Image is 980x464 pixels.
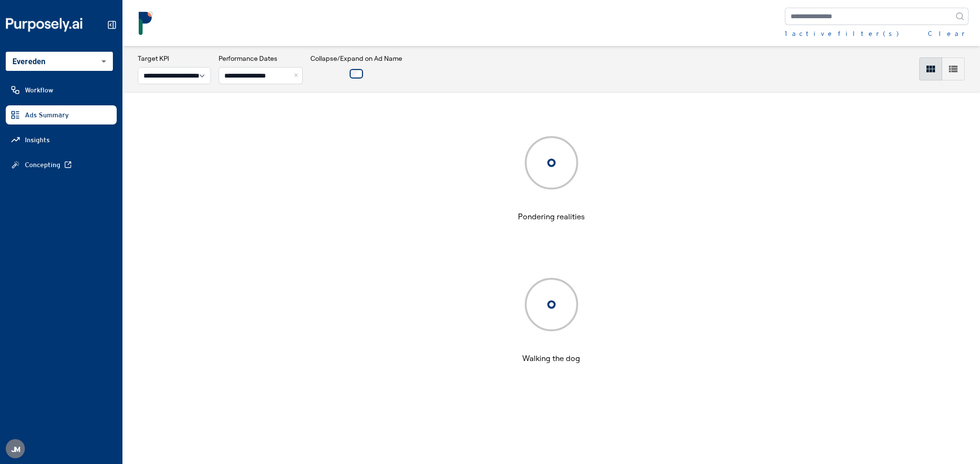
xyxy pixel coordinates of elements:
span: Concepting [25,160,60,170]
h3: Performance Dates [219,54,303,63]
span: Workflow [25,85,53,95]
button: Clear [928,29,969,38]
a: Concepting [6,155,117,174]
div: 1 active filter(s) [785,29,899,38]
h3: Target KPI [138,54,211,63]
span: Insights [25,135,50,145]
div: Evereden [6,52,113,71]
button: Close [292,67,303,84]
div: J M [6,439,25,458]
a: Ads Summary [6,105,117,124]
span: Ads Summary [25,110,69,120]
img: logo [134,11,158,35]
button: 1active filter(s) [785,29,899,38]
h3: Collapse/Expand on Ad Name [310,54,402,63]
button: JM [6,439,25,458]
a: Workflow [6,80,117,100]
a: Insights [6,130,117,149]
